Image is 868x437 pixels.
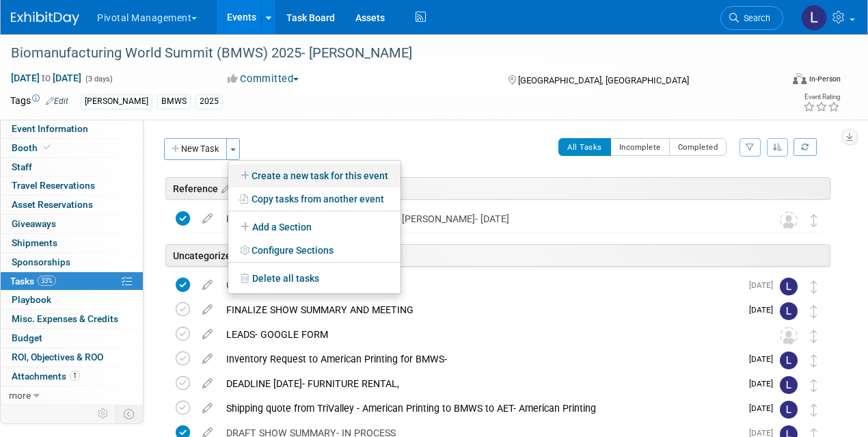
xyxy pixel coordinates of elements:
i: Move task [811,330,817,343]
a: edit [195,304,219,316]
i: Move task [811,305,817,318]
a: edit [195,378,219,390]
span: to [40,72,53,83]
div: Shipping quote from TriValley - American Printing to BMWS to AET- American Printing [219,397,741,420]
a: Create a new task for this event [228,164,401,187]
div: FINALIZE SHOW SUMMARY AND MEETING [219,298,741,321]
a: edit [195,279,219,291]
span: Sponsorships [12,256,70,267]
span: Shipments [12,237,57,248]
button: Completed [669,138,727,156]
div: In-Person [809,74,841,84]
span: Event Information [12,123,88,134]
img: Unassigned [780,211,798,229]
span: Budget [12,332,42,343]
a: Attachments1 [1,367,143,386]
img: Leslie Pelton [780,376,798,394]
span: Booth [12,142,53,153]
img: Leslie Pelton [780,401,798,419]
span: [DATE] [749,403,780,413]
span: [DATE] [749,280,780,290]
a: more [1,386,143,405]
i: Move task [811,214,817,227]
img: Leslie Pelton [801,5,827,31]
span: Travel Reservations [12,180,95,191]
button: All Tasks [558,138,611,156]
div: Inventory Request to American Printing for BMWS- [219,347,741,371]
span: Search [739,13,770,23]
a: Configure Sections [228,239,401,262]
a: Delete all tasks [228,267,401,290]
a: Edit [46,96,68,106]
div: LEADS- GOOGLE FORM [219,323,752,346]
div: Event Format [720,71,841,92]
a: Refresh [794,138,817,156]
div: BMWS [157,94,191,109]
div: Event Rating [803,94,840,101]
span: (3 days) [84,75,113,83]
a: Copy tasks from another event [228,187,401,211]
a: Shipments [1,234,143,252]
i: Booth reservation complete [44,144,51,151]
a: Edit sections [218,181,230,195]
a: Sponsorships [1,253,143,272]
img: Leslie Pelton [780,278,798,295]
div: Reference [165,177,830,200]
span: Asset Reservations [12,199,93,210]
button: New Task [164,138,227,160]
i: Move task [811,280,817,293]
button: Incomplete [610,138,670,156]
span: ROI, Objectives & ROO [12,352,103,362]
a: Search [720,6,783,30]
div: 2025 [195,94,223,109]
img: Leslie Pelton [780,352,798,369]
a: Asset Reservations [1,196,143,214]
a: edit [195,213,219,225]
span: Playbook [12,294,51,305]
a: Tasks33% [1,272,143,291]
a: Event Information [1,120,143,138]
div: Biomanufacturing World Summit (BMWS) 2025- [PERSON_NAME] [6,41,770,66]
img: ExhibitDay [11,12,79,25]
td: Personalize Event Tab Strip [92,405,116,423]
span: [DATE] [749,379,780,388]
span: Giveaways [12,218,56,229]
a: edit [195,353,219,365]
a: Add a Section [228,215,401,239]
span: Staff [12,161,32,172]
span: 1 [70,371,80,381]
div: REF: DEADLINE EMAIL AND INFO FROM [PERSON_NAME]- [DATE] [219,207,752,230]
i: Move task [811,403,817,416]
div: COMPANY DESCRIPTION [219,274,741,297]
button: Committed [223,72,304,86]
a: ROI, Objectives & ROO [1,348,143,367]
a: Booth [1,139,143,157]
a: edit [195,328,219,341]
i: Move task [811,379,817,392]
div: Uncategorized [165,244,830,267]
a: Playbook [1,291,143,309]
span: 33% [38,276,56,286]
i: Move task [811,354,817,367]
span: Tasks [10,276,56,287]
a: Travel Reservations [1,176,143,195]
a: Staff [1,158,143,176]
img: Leslie Pelton [780,302,798,320]
div: [PERSON_NAME] [81,94,152,109]
td: Toggle Event Tabs [116,405,144,423]
a: Giveaways [1,215,143,233]
div: DEADLINE [DATE]- FURNITURE RENTAL, [219,372,741,395]
span: [DATE] [749,305,780,315]
td: Tags [10,94,68,109]
a: Budget [1,329,143,347]
span: [DATE] [DATE] [10,72,82,84]
span: Misc. Expenses & Credits [12,313,118,324]
span: more [9,390,31,401]
a: edit [195,402,219,414]
img: Format-Inperson.png [793,73,806,84]
img: Unassigned [780,327,798,345]
span: [DATE] [749,354,780,364]
a: Misc. Expenses & Credits [1,310,143,328]
span: [GEOGRAPHIC_DATA], [GEOGRAPHIC_DATA] [518,75,689,85]
span: Attachments [12,371,80,382]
